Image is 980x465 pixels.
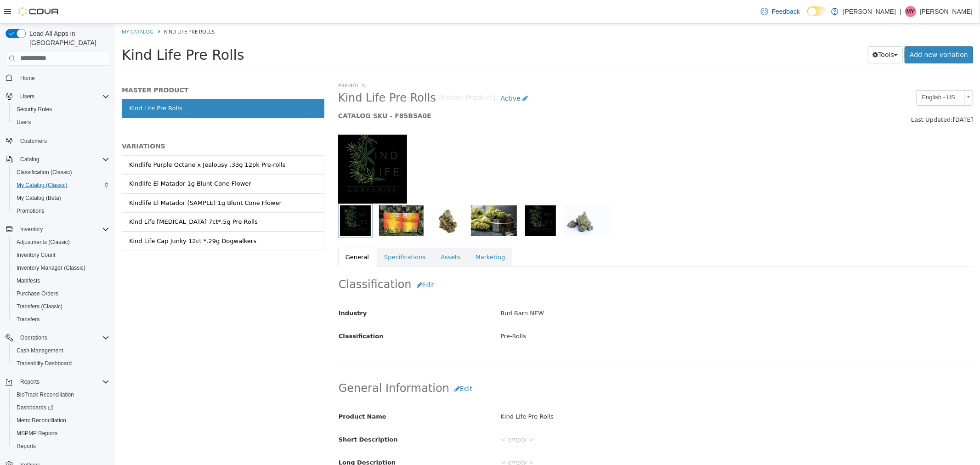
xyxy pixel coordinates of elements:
button: Users [9,116,113,129]
span: Classification (Classic) [13,167,109,178]
div: < empty > [379,408,865,425]
a: My Catalog (Classic) [13,180,71,191]
span: Catalog [20,156,39,163]
a: Kind Life Pre Rolls [7,75,210,95]
button: Users [17,91,38,102]
div: Kind Life [MEDICAL_DATA] 7ct*.5g Pre Rolls [14,194,143,203]
span: My Catalog (Beta) [17,194,61,202]
span: Purchase Orders [13,288,109,299]
span: Inventory [20,226,43,233]
span: Customers [20,137,47,145]
a: Inventory Manager (Classic) [13,262,89,273]
button: Operations [2,331,113,344]
div: Bud Barn NEW [379,282,865,298]
span: Kind Life Pre Rolls [49,5,100,11]
button: Reports [17,376,43,387]
span: Users [20,93,34,100]
a: Assets [318,224,352,244]
span: Product Name [224,390,272,397]
a: Transfers [13,314,43,325]
button: Classification (Classic) [9,166,113,179]
p: [PERSON_NAME] [920,6,973,17]
span: Active [386,71,406,79]
button: Manifests [9,274,113,287]
span: Industry [224,286,252,293]
button: MSPMP Reports [9,427,113,440]
div: Kind Life Pre Rolls [379,386,865,402]
img: Cova [18,7,60,16]
img: 150 [223,111,292,180]
a: Cash Management [13,345,67,356]
div: Kindlife El Matador 1g Blunt Cone Flower [14,156,136,165]
span: Users [17,119,31,126]
span: Reports [17,376,109,387]
a: Add new variation [790,23,858,40]
span: Kind Life Pre Rolls [7,23,130,40]
button: Inventory Count [9,249,113,261]
div: Kindlife El Matador (SAMPLE) 1g Blunt Cone Flower [14,175,167,184]
button: My Catalog (Beta) [9,192,113,204]
span: Reports [13,441,109,452]
span: Transfers (Classic) [13,301,109,312]
button: Inventory [17,224,46,235]
span: Transfers [17,316,40,323]
a: Marketing [353,224,398,244]
span: Manifests [13,275,109,286]
span: Users [13,117,109,128]
button: Users [2,90,113,103]
a: Purchase Orders [13,288,62,299]
span: Inventory Manager (Classic) [17,264,85,272]
h2: General Information [224,357,858,374]
span: MY [906,6,915,17]
span: Dashboards [13,402,109,413]
button: Edit [334,357,363,374]
button: Home [2,71,113,85]
button: Catalog [17,154,43,165]
h5: VARIATIONS [7,119,210,127]
button: Edit [297,253,325,270]
a: Transfers (Classic) [13,301,66,312]
div: Kind Life Cap Junky 12ct *.29g Dogwalkers [14,213,142,222]
span: Metrc Reconciliation [13,415,109,426]
button: Inventory Manager (Classic) [9,261,113,274]
a: Reports [13,441,40,452]
span: Operations [17,332,109,343]
span: Security Roles [13,104,109,115]
div: Pre-Rolls [379,305,865,321]
button: Metrc Reconciliation [9,414,113,427]
span: Adjustments (Classic) [13,237,109,248]
h2: Classification [224,253,858,270]
span: Kind Life Pre Rolls [223,68,321,82]
div: < empty > [379,431,865,448]
span: MSPMP Reports [17,430,57,437]
span: Adjustments (Classic) [17,238,70,246]
button: Tools [753,23,788,40]
button: My Catalog (Classic) [9,179,113,192]
button: Transfers (Classic) [9,300,113,313]
a: MSPMP Reports [13,428,61,439]
a: Users [13,117,34,128]
span: Last Updated: [796,93,838,100]
button: Reports [2,375,113,388]
span: Promotions [13,205,109,216]
span: Reports [17,442,36,450]
span: Purchase Orders [17,290,58,297]
span: Promotions [17,207,45,215]
span: Customers [17,135,109,147]
a: Promotions [13,205,48,216]
h5: CATALOG SKU - F85B5A0E [223,88,696,96]
button: Transfers [9,313,113,326]
span: Dashboards [17,404,53,411]
a: English - US [801,67,858,82]
span: BioTrack Reconciliation [13,389,109,400]
span: Reports [20,378,40,386]
span: Transfers [13,314,109,325]
span: Cash Management [13,345,109,356]
span: Security Roles [17,106,52,113]
span: Home [20,74,35,82]
a: Feedback [757,2,804,21]
a: Customers [17,136,51,147]
button: Adjustments (Classic) [9,236,113,249]
span: Classification (Classic) [17,169,72,176]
